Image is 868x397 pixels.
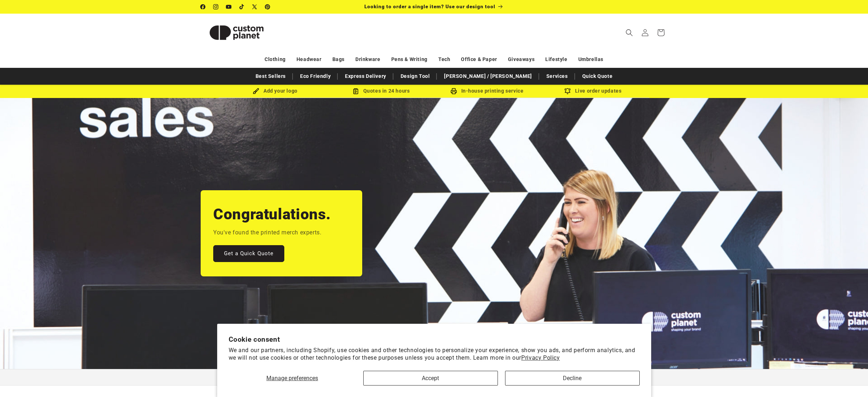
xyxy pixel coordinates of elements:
[451,88,457,94] img: In-house printing
[438,53,450,66] a: Tech
[397,70,434,83] a: Design Tool
[564,88,571,94] img: Order updates
[328,87,434,95] div: Quotes in 24 hours
[229,335,640,344] h2: Cookie consent
[579,70,616,83] a: Quick Quote
[355,53,380,66] a: Drinkware
[252,70,289,83] a: Best Sellers
[578,53,603,66] a: Umbrellas
[229,371,356,386] button: Manage preferences
[213,245,284,262] a: Get a Quick Quote
[253,88,259,94] img: Brush Icon
[213,205,331,224] h2: Congratulations.
[543,70,571,83] a: Services
[832,363,868,397] iframe: Chat Widget
[508,53,535,66] a: Giveaways
[213,228,321,238] p: You've found the printed merch experts.
[201,17,272,49] img: Custom Planet
[341,70,390,83] a: Express Delivery
[332,53,345,66] a: Bags
[540,87,646,95] div: Live order updates
[265,53,286,66] a: Clothing
[229,347,640,362] p: We and our partners, including Shopify, use cookies and other technologies to personalize your ex...
[198,14,275,51] a: Custom Planet
[391,53,428,66] a: Pens & Writing
[353,88,359,94] img: Order Updates Icon
[521,354,560,361] a: Privacy Policy
[297,70,334,83] a: Eco Friendly
[461,53,497,66] a: Office & Paper
[297,53,322,66] a: Headwear
[266,375,318,382] span: Manage preferences
[545,53,567,66] a: Lifestyle
[505,371,640,386] button: Decline
[222,87,328,95] div: Add your logo
[364,4,495,9] span: Looking to order a single item? Use our design tool
[363,371,498,386] button: Accept
[434,87,540,95] div: In-house printing service
[621,25,637,41] summary: Search
[440,70,535,83] a: [PERSON_NAME] / [PERSON_NAME]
